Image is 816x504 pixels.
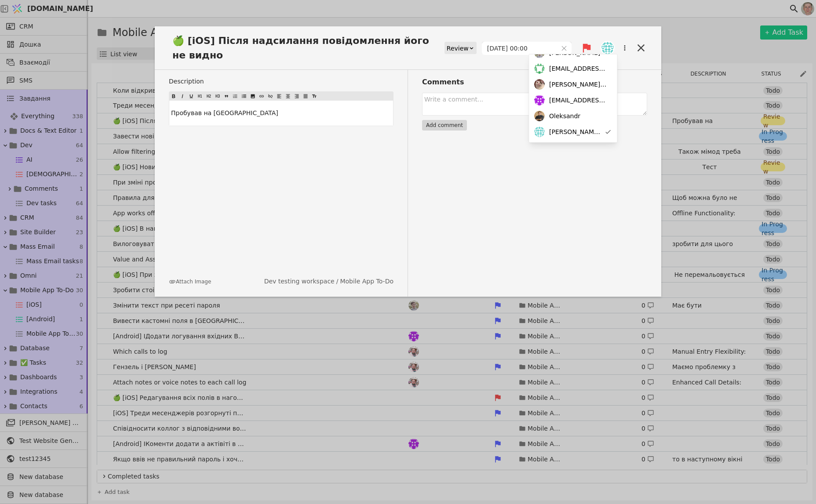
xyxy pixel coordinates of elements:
img: ma [534,63,545,74]
span: [PERSON_NAME][EMAIL_ADDRESS][DOMAIN_NAME] [549,127,601,136]
a: Dev testing workspace [264,277,335,286]
div: Review [447,42,469,54]
span: Пробував на [GEOGRAPHIC_DATA] [171,109,278,116]
h3: Comments [422,77,647,87]
span: [EMAIL_ADDRESS][PERSON_NAME][DOMAIN_NAME] [549,95,608,105]
img: va [534,79,545,90]
span: [PERSON_NAME] [549,48,600,57]
img: Ad [534,47,545,58]
input: dd.MM.yyyy HH:mm [482,42,557,54]
img: m. [534,95,545,105]
span: [PERSON_NAME][EMAIL_ADDRESS][DOMAIN_NAME] [549,80,608,89]
img: ih [601,42,614,54]
button: Add comment [422,120,467,131]
a: Mobile App To-Do [340,277,393,286]
span: [EMAIL_ADDRESS][DOMAIN_NAME] [549,64,608,73]
button: Attach Image [169,278,211,286]
span: 🍏 [iOS] Після надсилання повідомлення його не видно [169,33,444,62]
img: ih [534,127,545,137]
button: Clear [561,45,567,51]
img: Ol [534,111,545,121]
svg: close [561,45,567,51]
label: Description [169,77,393,86]
div: / [264,277,393,286]
span: Oleksandr [549,111,580,120]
